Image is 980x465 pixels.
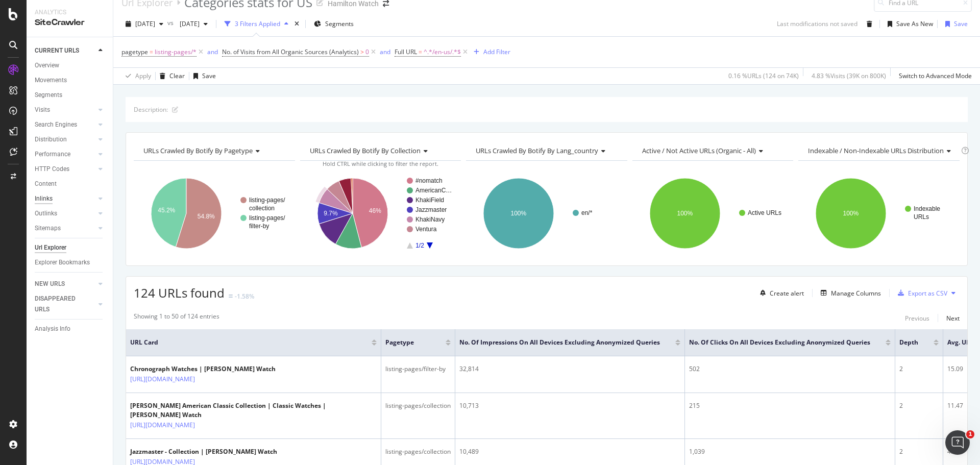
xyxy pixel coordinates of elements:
[466,169,626,258] div: A chart.
[229,295,233,298] img: Equal
[235,19,280,28] div: 3 Filters Applied
[35,242,66,253] div: Url Explorer
[424,45,461,59] span: ^.*/en-us/.*$
[35,60,59,71] div: Overview
[35,208,57,219] div: Outlinks
[35,208,95,219] a: Outlinks
[476,146,598,155] span: URLs Crawled By Botify By lang_country
[777,19,857,28] div: Last modifications not saved
[130,364,276,374] div: Chronograph Watches | [PERSON_NAME] Watch
[899,71,972,80] div: Switch to Advanced Mode
[474,142,618,159] h4: URLs Crawled By Botify By lang_country
[121,68,151,84] button: Apply
[207,47,218,57] button: and
[141,142,286,159] h4: URLs Crawled By Botify By pagetype
[134,312,219,324] div: Showing 1 to 50 of 124 entries
[395,47,417,56] span: Full URL
[812,71,886,80] div: 4.83 % Visits ( 39K on 800K )
[470,46,510,58] button: Add Filter
[35,45,95,56] a: CURRENT URLS
[798,169,958,258] svg: A chart.
[35,105,50,115] div: Visits
[459,401,680,410] div: 10,713
[415,197,444,204] text: KhakiField
[130,447,277,456] div: Jazzmaster - Collection | [PERSON_NAME] Watch
[748,209,781,216] text: Active URLs
[908,289,947,298] div: Export as CSV
[35,105,95,115] a: Visits
[35,223,95,234] a: Sitemaps
[176,16,212,32] button: [DATE]
[946,312,960,324] button: Next
[806,142,959,159] h4: Indexable / Non-Indexable URLs Distribution
[415,206,447,213] text: Jazzmaster
[35,193,95,204] a: Inlinks
[235,292,254,301] div: -1.58%
[899,401,939,410] div: 2
[35,179,57,189] div: Content
[914,205,940,212] text: Indexable
[310,146,421,155] span: URLs Crawled By Botify By collection
[817,287,881,299] button: Manage Columns
[35,193,53,204] div: Inlinks
[35,164,95,175] a: HTTP Codes
[966,430,974,438] span: 1
[756,285,804,301] button: Create alert
[169,71,185,80] div: Clear
[324,210,338,217] text: 9.7%
[689,338,870,347] span: No. of Clicks On All Devices excluding anonymized queries
[35,90,106,101] a: Segments
[35,60,106,71] a: Overview
[459,364,680,374] div: 32,814
[121,16,167,32] button: [DATE]
[884,16,933,32] button: Save As New
[35,8,105,17] div: Analytics
[325,19,354,28] span: Segments
[249,197,285,204] text: listing-pages/
[385,401,451,410] div: listing-pages/collection
[130,420,195,430] a: [URL][DOMAIN_NAME]
[35,90,62,101] div: Segments
[35,257,106,268] a: Explorer Bookmarks
[385,364,451,374] div: listing-pages/filter-by
[899,364,939,374] div: 2
[380,47,390,57] button: and
[35,324,106,334] a: Analysis Info
[134,284,225,301] span: 124 URLs found
[905,312,929,324] button: Previous
[202,71,216,80] div: Save
[35,293,86,315] div: DISAPPEARED URLS
[640,142,785,159] h4: Active / Not Active URLs
[808,146,944,155] span: Indexable / Non-Indexable URLs distribution
[35,279,95,289] a: NEW URLS
[899,447,939,456] div: 2
[35,45,79,56] div: CURRENT URLS
[156,68,185,84] button: Clear
[415,216,445,223] text: KhakiNavy
[220,16,292,32] button: 3 Filters Applied
[419,47,422,56] span: =
[158,207,175,214] text: 45.2%
[35,179,106,189] a: Content
[35,324,70,334] div: Analysis Info
[121,47,148,56] span: pagetype
[134,169,293,258] svg: A chart.
[35,293,95,315] a: DISAPPEARED URLS
[310,16,358,32] button: Segments
[155,45,197,59] span: listing-pages/*
[385,338,430,347] span: pagetype
[689,401,891,410] div: 215
[323,160,438,167] span: Hold CTRL while clicking to filter the report.
[905,314,929,323] div: Previous
[300,169,460,258] div: A chart.
[176,19,200,28] span: 2025 Aug. 19th
[770,289,804,298] div: Create alert
[511,210,527,217] text: 100%
[35,75,67,86] div: Movements
[35,223,61,234] div: Sitemaps
[632,169,792,258] svg: A chart.
[35,149,70,160] div: Performance
[189,68,216,84] button: Save
[483,47,510,56] div: Add Filter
